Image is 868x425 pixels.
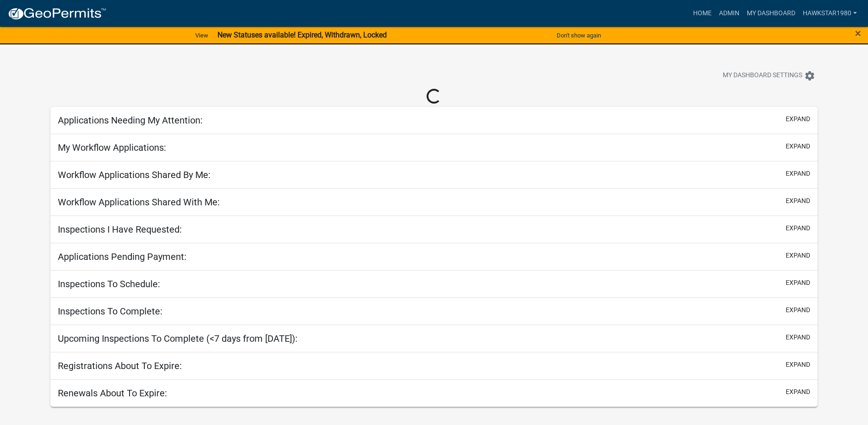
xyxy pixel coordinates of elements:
button: Don't show again [553,28,605,43]
button: expand [786,333,810,342]
button: My Dashboard Settingssettings [715,67,823,85]
button: expand [786,223,810,233]
button: Close [855,28,861,39]
button: expand [786,387,810,397]
button: expand [786,360,810,370]
h5: Upcoming Inspections To Complete (<7 days from [DATE]): [58,333,298,344]
button: expand [786,278,810,288]
button: expand [786,142,810,151]
h5: Registrations About To Expire: [58,360,182,371]
h5: My Workflow Applications: [58,142,166,153]
a: View [192,28,212,43]
button: expand [786,114,810,124]
button: expand [786,305,810,315]
h5: Applications Pending Payment: [58,251,186,262]
h5: Renewals About To Expire: [58,388,167,399]
button: expand [786,196,810,206]
span: × [855,27,861,40]
h5: Applications Needing My Attention: [58,115,203,126]
button: expand [786,169,810,179]
h5: Workflow Applications Shared By Me: [58,169,211,180]
h5: Inspections To Schedule: [58,278,160,289]
a: Home [689,5,715,22]
i: settings [804,70,815,81]
a: Admin [715,5,743,22]
span: My Dashboard Settings [723,70,802,81]
button: expand [786,251,810,260]
a: Hawkstar1980 [799,5,861,22]
strong: New Statuses available! Expired, Withdrawn, Locked [217,31,387,39]
a: My Dashboard [743,5,799,22]
h5: Inspections I Have Requested: [58,224,182,235]
h5: Workflow Applications Shared With Me: [58,197,220,208]
h5: Inspections To Complete: [58,306,162,317]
